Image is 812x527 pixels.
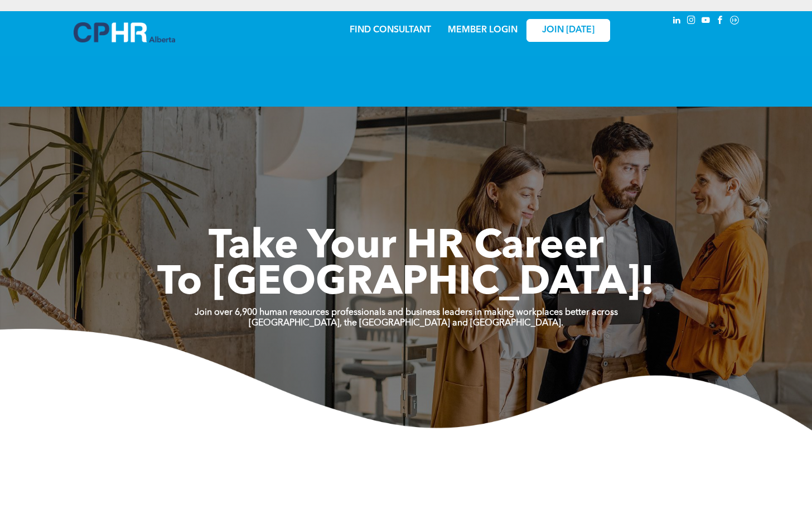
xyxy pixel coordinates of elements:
[526,19,610,42] a: JOIN [DATE]
[714,14,726,29] a: facebook
[699,14,712,29] a: youtube
[195,308,618,317] strong: Join over 6,900 human resources professionals and business leaders in making workplaces better ac...
[685,14,697,29] a: instagram
[728,14,741,29] a: Social network
[74,22,175,42] img: A blue and white logo for cp alberta
[249,319,563,328] strong: [GEOGRAPHIC_DATA], the [GEOGRAPHIC_DATA] and [GEOGRAPHIC_DATA].
[670,14,683,29] a: linkedin
[542,25,594,36] span: JOIN [DATE]
[350,26,431,35] a: FIND CONSULTANT
[448,26,518,35] a: MEMBER LOGIN
[209,227,604,267] span: Take Your HR Career
[157,263,655,304] span: To [GEOGRAPHIC_DATA]!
